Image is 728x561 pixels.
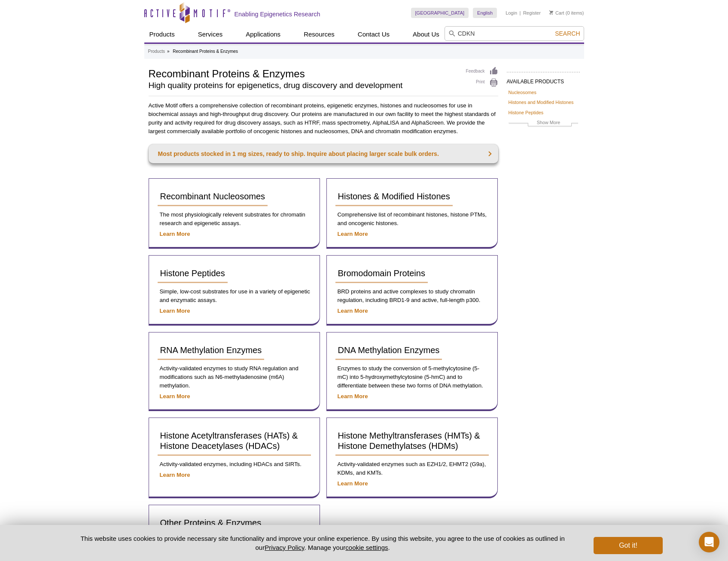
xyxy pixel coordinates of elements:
[265,544,304,551] a: Privacy Policy
[338,192,450,201] span: Histones & Modified Histones
[466,78,498,88] a: Print
[335,287,489,305] p: BRD proteins and active complexes to study chromatin regulation, including BRD1-9 and active, ful...
[408,26,445,43] a: About Us
[335,364,489,390] p: Enzymes to study the conversion of 5-methylcytosine (5-mC) into 5-hydroxymethylcytosine (5-hmC) a...
[158,427,311,456] a: Histone Acetyltransferases (HATs) & Histone Deacetylases (HDACs)
[445,26,584,41] input: Keyword, Cat. No.
[335,210,489,228] p: Comprehensive list of recombinant histones, histone PTMs, and oncogenic histones.
[149,101,498,136] p: Active Motif offers a comprehensive collection of recombinant proteins, epigenetic enzymes, histo...
[160,431,298,451] span: Histone Acetyltransferases (HATs) & Histone Deacetylases (HDACs)
[149,67,457,79] h1: Recombinant Proteins & Enzymes
[411,8,469,18] a: [GEOGRAPHIC_DATA]
[335,341,442,360] a: DNA Methylation Enzymes
[466,67,498,76] a: Feedback
[335,264,428,283] a: Bromodomain Proteins
[160,192,265,201] span: Recombinant Nucleosomes
[338,308,368,314] a: Learn More
[335,460,489,477] p: Activity-validated enzymes such as EZH1/2, EHMT2 (G9a), KDMs, and KMTs.
[173,49,238,54] li: Recombinant Proteins & Enzymes
[160,393,190,399] a: Learn More
[520,8,521,18] li: |
[66,534,580,552] p: This website uses cookies to provide necessary site functionality and improve your online experie...
[158,287,311,305] p: Simple, low-cost substrates for use in a variety of epigenetic and enzymatic assays.
[158,187,268,206] a: Recombinant Nucleosomes
[555,30,580,37] span: Search
[167,49,170,54] li: »
[144,26,180,43] a: Products
[241,26,286,43] a: Applications
[235,10,320,18] h2: Enabling Epigenetics Research
[473,8,497,18] a: English
[149,144,498,163] a: Most products stocked in 1 mg sizes, ready to ship. Inquire about placing larger scale bulk orders.
[160,518,262,527] span: Other Proteins & Enzymes
[338,431,480,451] span: Histone Methyltransferases (HMTs) & Histone Demethylatses (HDMs)
[160,472,190,478] a: Learn More
[507,72,580,87] h2: AVAILABLE PRODUCTS
[699,532,719,552] div: Open Intercom Messenger
[552,30,582,37] button: Search
[509,109,544,116] a: Histone Peptides
[299,26,340,43] a: Resources
[549,10,564,16] a: Cart
[158,264,228,283] a: Histone Peptides
[509,88,536,96] a: Nucleosomes
[158,210,311,228] p: The most physiologically relevent substrates for chromatin research and epigenetic assays.
[338,480,368,487] a: Learn More
[149,82,457,89] h2: High quality proteins for epigenetics, drug discovery and development
[338,345,440,355] span: DNA Methylation Enzymes
[549,8,584,18] li: (0 items)
[335,187,453,206] a: Histones & Modified Histones
[158,364,311,390] p: Activity-validated enzymes to study RNA regulation and modifications such as N6-methyladenosine (...
[353,26,395,43] a: Contact Us
[338,231,368,237] a: Learn More
[158,460,311,469] p: Activity-validated enzymes, including HDACs and SIRTs.
[523,10,541,16] a: Register
[158,341,265,360] a: RNA Methylation Enzymes
[509,119,578,128] a: Show More
[160,268,225,278] span: Histone Peptides
[160,345,262,355] span: RNA Methylation Enzymes
[160,308,190,314] a: Learn More
[158,514,264,533] a: Other Proteins & Enzymes
[338,393,368,399] a: Learn More
[148,48,165,55] a: Products
[509,98,574,106] a: Histones and Modified Histones
[594,537,662,554] button: Got it!
[160,231,190,237] a: Learn More
[193,26,228,43] a: Services
[335,427,489,456] a: Histone Methyltransferases (HMTs) & Histone Demethylatses (HDMs)
[506,10,517,16] a: Login
[338,268,425,278] span: Bromodomain Proteins
[549,10,553,15] img: Your Cart
[345,544,388,551] button: cookie settings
